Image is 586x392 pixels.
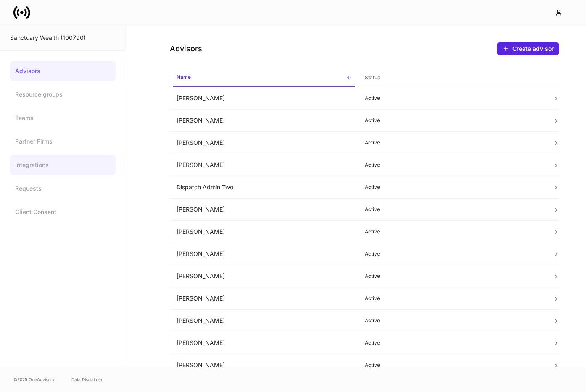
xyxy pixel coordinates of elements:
button: Create advisor [497,42,559,55]
h4: Advisors [170,44,202,54]
p: Active [365,117,540,124]
span: Status [362,69,543,86]
p: Active [365,184,540,191]
a: Partner Firms [10,131,116,152]
p: Active [365,139,540,146]
td: [PERSON_NAME] [170,132,358,154]
p: Active [365,340,540,346]
p: Active [365,162,540,168]
p: Active [365,317,540,324]
p: Active [365,362,540,368]
p: Active [365,95,540,102]
p: Active [365,273,540,280]
td: Dispatch Admin Two [170,176,358,199]
td: [PERSON_NAME] [170,354,358,376]
p: Active [365,228,540,235]
h6: Name [177,73,191,81]
p: Active [365,295,540,302]
div: Create advisor [512,44,554,53]
td: [PERSON_NAME] [170,110,358,132]
div: Sanctuary Wealth (100790) [10,34,116,42]
a: Advisors [10,61,116,81]
td: [PERSON_NAME] [170,332,358,354]
td: [PERSON_NAME] [170,265,358,287]
td: [PERSON_NAME] [170,243,358,265]
span: Name [173,69,355,87]
p: Active [365,251,540,257]
a: Requests [10,178,116,199]
span: © 2025 OneAdvisory [13,376,55,383]
a: Client Consent [10,202,116,222]
td: [PERSON_NAME] [170,199,358,221]
p: Active [365,206,540,213]
h6: Status [365,73,380,81]
td: [PERSON_NAME] [170,154,358,176]
td: [PERSON_NAME] [170,287,358,310]
a: Resource groups [10,84,116,105]
a: Teams [10,108,116,128]
td: [PERSON_NAME] [170,221,358,243]
td: [PERSON_NAME] [170,310,358,332]
td: [PERSON_NAME] [170,87,358,110]
a: Integrations [10,155,116,175]
a: Data Disclaimer [71,376,103,383]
